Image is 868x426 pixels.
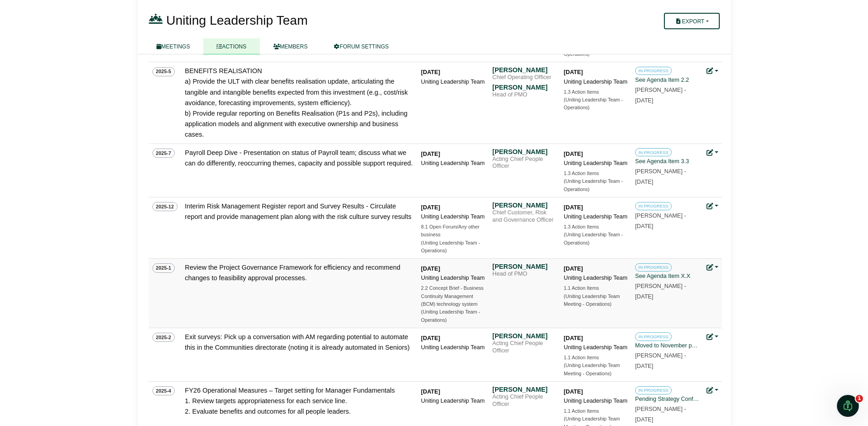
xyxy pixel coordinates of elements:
[635,148,699,185] a: IN PROGRESS See Agenda Item 3.3 [PERSON_NAME] -[DATE]
[635,66,699,103] a: IN PROGRESS See Agenda Item 2.2 [PERSON_NAME] -[DATE]
[492,83,556,91] div: [PERSON_NAME]
[564,223,628,231] div: 1.3 Action Items
[492,385,556,408] a: [PERSON_NAME] Acting Chief People Officer
[564,407,628,415] div: 1.1 Action Items
[564,343,628,352] div: Uniting Leadership Team
[260,38,321,54] a: MEMBERS
[564,149,628,159] div: [DATE]
[635,332,672,341] span: IN PROGRESS
[421,149,485,159] div: [DATE]
[492,148,556,170] a: [PERSON_NAME] Acting Chief People Officer
[564,177,628,193] div: (Uniting Leadership Team - Operations)
[492,340,556,354] div: Acting Chief People Officer
[321,38,402,54] a: FORUM SETTINGS
[152,202,178,211] span: 2025-12
[421,68,485,77] div: [DATE]
[564,334,628,343] div: [DATE]
[492,209,556,224] div: Chief Customer, Risk and Governance Officer
[421,343,485,352] div: Uniting Leadership Team
[492,156,556,170] div: Acting Chief People Officer
[564,170,628,193] a: 1.3 Action Items (Uniting Leadership Team - Operations)
[492,66,556,74] div: [PERSON_NAME]
[635,272,699,281] div: See Agenda Item X.X
[421,308,485,324] div: (Uniting Leadership Team - Operations)
[492,394,556,408] div: Acting Chief People Officer
[564,293,628,309] div: (Uniting Leadership Team Meeting - Operations)
[185,385,414,417] div: FY26 Operational Measures – Target setting for Manager Fundamentals 1. Review targets appropriate...
[564,231,628,247] div: (Uniting Leadership Team - Operations)
[564,68,628,77] div: [DATE]
[421,396,485,405] div: Uniting Leadership Team
[492,201,556,209] div: [PERSON_NAME]
[421,284,485,324] a: 2.2 Concept Brief - Business Continuity Management (BCM) technology system (Uniting Leadership Te...
[492,83,556,99] a: [PERSON_NAME] Head of PMO
[564,212,628,221] div: Uniting Leadership Team
[635,262,699,300] a: IN PROGRESS See Agenda Item X.X [PERSON_NAME] -[DATE]
[421,223,485,255] a: 8.1 Open Forum/Any other business (Uniting Leadership Team - Operations)
[635,385,699,423] a: IN PROGRESS Pending Strategy Confirmation [PERSON_NAME] -[DATE]
[635,179,653,185] span: [DATE]
[635,416,653,423] span: [DATE]
[185,332,414,353] div: Exit surveys: Pick up a conversation with AM regarding potential to automate this in the Communit...
[635,293,653,300] span: [DATE]
[635,201,699,229] a: IN PROGRESS [PERSON_NAME] -[DATE]
[185,148,414,169] div: Payroll Deep Dive - Presentation on status of Payroll team; discuss what we can do differently, r...
[421,334,485,343] div: [DATE]
[564,96,628,112] div: (Uniting Leadership Team - Operations)
[492,201,556,224] a: [PERSON_NAME] Chief Customer, Risk and Governance Officer
[564,284,628,308] a: 1.1 Action Items (Uniting Leadership Team Meeting - Operations)
[564,354,628,378] a: 1.1 Action Items (Uniting Leadership Team Meeting - Operations)
[492,385,556,394] div: [PERSON_NAME]
[664,13,719,29] button: Export
[635,223,653,229] span: [DATE]
[635,148,672,156] span: IN PROGRESS
[564,203,628,212] div: [DATE]
[837,395,859,417] iframe: Intercom live chat
[421,387,485,396] div: [DATE]
[635,75,699,85] div: See Agenda Item 2.2
[564,159,628,168] div: Uniting Leadership Team
[564,88,628,112] a: 1.3 Action Items (Uniting Leadership Team - Operations)
[564,387,628,396] div: [DATE]
[185,66,414,139] div: BENEFITS REALISATION a) Provide the ULT with clear benefits realisation update, articulating the ...
[635,394,699,404] div: Pending Strategy Confirmation
[492,262,556,271] div: [PERSON_NAME]
[564,264,628,273] div: [DATE]
[185,201,414,222] div: Interim Risk Management Register report and Survey Results - Circulate report and provide managem...
[492,91,556,99] div: Head of PMO
[635,157,699,166] div: See Agenda Item 3.3
[492,271,556,278] div: Head of PMO
[856,395,863,402] span: 1
[635,97,653,104] span: [DATE]
[492,332,556,340] div: [PERSON_NAME]
[421,77,485,86] div: Uniting Leadership Team
[635,202,672,210] span: IN PROGRESS
[421,264,485,273] div: [DATE]
[143,38,204,54] a: MEETINGS
[564,362,628,378] div: (Uniting Leadership Team Meeting - Operations)
[635,213,686,229] small: [PERSON_NAME] -
[635,263,672,272] span: IN PROGRESS
[635,363,653,369] span: [DATE]
[421,273,485,282] div: Uniting Leadership Team
[166,13,307,27] span: Uniting Leadership Team
[421,203,485,212] div: [DATE]
[564,88,628,96] div: 1.3 Action Items
[635,283,686,300] small: [PERSON_NAME] -
[635,386,672,394] span: IN PROGRESS
[421,239,485,255] div: (Uniting Leadership Team - Operations)
[635,332,699,369] a: IN PROGRESS Moved to November pending additional details [PERSON_NAME] -[DATE]
[635,168,686,185] small: [PERSON_NAME] -
[492,148,556,156] div: [PERSON_NAME]
[421,159,485,168] div: Uniting Leadership Team
[492,332,556,354] a: [PERSON_NAME] Acting Chief People Officer
[635,406,686,423] small: [PERSON_NAME] -
[152,263,175,272] span: 2025-1
[635,352,686,369] small: [PERSON_NAME] -
[564,354,628,362] div: 1.1 Action Items
[421,284,485,308] div: 2.2 Concept Brief - Business Continuity Management (BCM) technology system
[635,341,699,350] div: Moved to November pending additional details
[492,74,556,81] div: Chief Operating Officer
[152,386,175,395] span: 2025-4
[421,223,485,239] div: 8.1 Open Forum/Any other business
